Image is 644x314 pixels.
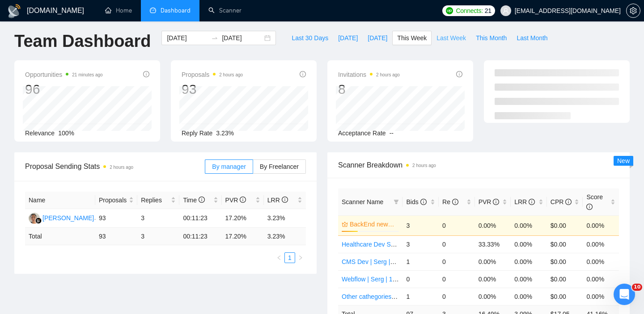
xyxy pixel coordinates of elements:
td: $0.00 [547,253,583,270]
span: Last 30 Days [292,33,328,43]
td: Total [25,228,95,245]
span: CPR [551,198,572,205]
a: searchScanner [208,7,241,14]
span: swap-right [211,34,218,42]
button: left [274,252,284,263]
span: Re [442,198,458,205]
td: 0.00% [475,288,511,305]
th: Name [25,192,95,209]
span: PVR [479,198,500,205]
span: -- [390,130,394,137]
td: $0.00 [547,235,583,253]
input: Start date [167,33,208,43]
td: 1 [402,253,439,270]
td: 3 [137,209,179,228]
span: Reply Rate [182,130,212,137]
span: Connects: [456,6,483,16]
button: This Month [471,31,512,45]
td: 0.00% [583,215,619,235]
td: 0 [439,215,475,235]
span: info-circle [143,71,149,77]
span: By manager [212,163,246,170]
a: BackEnd newbies + 💰❌ | Kos | 06.05 [350,219,397,229]
li: Next Page [295,252,306,263]
span: Invitations [338,69,400,80]
th: Proposals [95,192,137,209]
td: 0.00% [475,270,511,288]
span: Time [183,197,204,204]
span: Scanner Name [342,198,383,205]
span: Replies [141,195,169,205]
a: Healthcare Dev Sergii 11/09 [342,241,420,248]
button: This Week [392,31,432,45]
span: info-circle [240,197,246,203]
span: Scanner Breakdown [338,159,619,171]
div: 96 [25,81,103,98]
button: setting [626,4,640,18]
span: This Month [476,33,507,43]
div: 8 [338,81,400,98]
span: info-circle [529,199,535,205]
span: info-circle [565,199,572,205]
td: 0.00% [583,253,619,270]
a: setting [626,7,640,14]
td: 17.20% [222,209,264,228]
td: 0.00% [511,270,547,288]
span: 21 [485,6,491,16]
td: $0.00 [547,288,583,305]
td: 0.00% [475,215,511,235]
h1: Team Dashboard [14,31,151,52]
a: Webflow | Serg | 19.11 [342,276,405,283]
td: 0.00% [511,215,547,235]
span: filter [394,199,399,205]
span: info-circle [300,71,306,77]
td: 1 [402,288,439,305]
td: 0.00% [583,270,619,288]
a: Other cathegories + custom open 💰❌ Pitch Deck | Val | 12.06 16% view [342,293,546,300]
td: 0.00% [511,253,547,270]
a: CMS Dev | Serg |19.11 [342,258,406,265]
img: JS [29,213,40,224]
td: 00:11:23 [179,209,221,228]
time: 2 hours ago [376,72,400,77]
td: 0 [439,270,475,288]
span: info-circle [586,204,593,210]
button: [DATE] [363,31,392,45]
span: By Freelancer [260,163,299,170]
td: 93 [95,209,137,228]
th: Replies [137,192,179,209]
img: logo [7,4,21,18]
span: PVR [225,197,246,204]
time: 21 minutes ago [72,72,102,77]
span: New [617,157,630,164]
span: Bids [406,198,426,205]
span: [DATE] [338,33,358,43]
span: Dashboard [161,7,191,14]
span: info-circle [420,199,427,205]
button: [DATE] [333,31,363,45]
span: [DATE] [368,33,387,43]
span: Opportunities [25,69,103,80]
button: Last Month [512,31,552,45]
td: 0 [402,270,439,288]
span: 10 [632,284,642,291]
span: LRR [514,198,535,205]
td: 3 [402,235,439,253]
span: Relevance [25,130,55,137]
td: 17.20 % [222,228,264,245]
td: $0.00 [547,270,583,288]
div: [PERSON_NAME] [42,213,94,223]
span: info-circle [456,71,462,77]
td: 0.00% [511,235,547,253]
td: 0 [439,235,475,253]
td: 3 [402,215,439,235]
td: 0 [439,253,475,270]
td: 0.00% [511,288,547,305]
span: crown [342,221,348,227]
td: 00:11:23 [179,228,221,245]
span: to [211,34,218,42]
time: 2 hours ago [412,163,436,168]
span: dashboard [150,7,156,13]
li: Previous Page [274,252,284,263]
time: 2 hours ago [219,72,243,77]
